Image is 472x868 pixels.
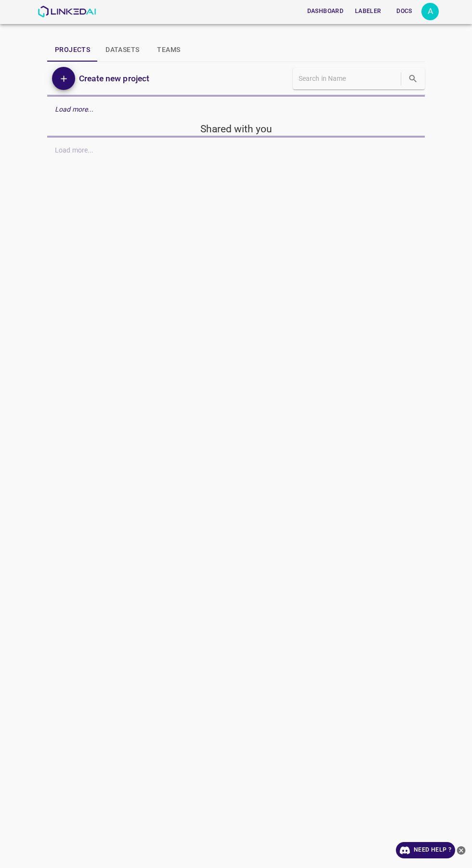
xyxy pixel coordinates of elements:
[47,122,425,136] h5: Shared with you
[47,101,425,118] div: Load more...
[387,1,421,21] a: Docs
[55,105,94,113] em: Load more...
[38,6,96,17] img: LinkedAI
[75,72,149,85] a: Create new project
[421,3,439,20] button: Open settings
[147,38,190,62] button: Teams
[302,1,349,21] a: Dashboard
[47,38,98,62] button: Projects
[389,3,420,19] button: Docs
[421,3,439,20] div: A
[79,72,149,85] h6: Create new project
[351,3,385,19] button: Labeler
[396,842,455,858] a: Need Help ?
[455,842,467,858] button: close-help
[98,38,147,62] button: Datasets
[303,3,347,19] button: Dashboard
[52,67,75,90] button: Add
[349,1,387,21] a: Labeler
[299,72,399,86] input: Search in Name
[403,69,423,89] button: search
